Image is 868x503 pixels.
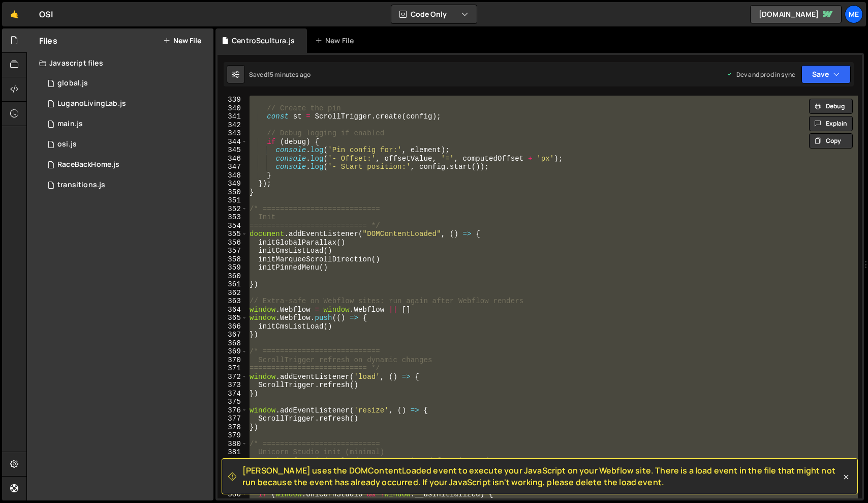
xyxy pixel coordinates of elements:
[218,390,247,398] div: 374
[39,175,213,195] div: 13341/38831.js
[39,114,213,134] div: 13341/38761.js
[218,155,247,163] div: 346
[750,5,842,23] a: [DOMAIN_NAME]
[218,364,247,373] div: 371
[218,180,247,188] div: 349
[218,121,247,130] div: 342
[39,73,213,94] div: 13341/33269.js
[218,440,247,449] div: 380
[267,70,311,79] div: 15 minutes ago
[218,112,247,121] div: 341
[218,465,247,474] div: 383
[218,272,247,281] div: 360
[249,70,311,79] div: Saved
[218,230,247,239] div: 355
[218,247,247,255] div: 357
[39,35,57,46] h2: Files
[57,79,88,88] div: global.js
[218,213,247,222] div: 353
[218,398,247,406] div: 375
[218,490,247,499] div: 386
[163,37,201,45] button: New File
[218,96,247,104] div: 339
[218,104,247,113] div: 340
[218,448,247,457] div: 381
[218,457,247,465] div: 382
[218,297,247,306] div: 363
[242,465,841,488] span: [PERSON_NAME] uses the DOMContentLoaded event to execute your JavaScript on your Webflow site. Th...
[218,373,247,381] div: 372
[232,36,295,46] div: CentroScultura.js
[218,196,247,205] div: 351
[218,339,247,348] div: 368
[218,331,247,339] div: 367
[218,222,247,230] div: 354
[57,99,126,108] div: LuganoLivingLab.js
[218,239,247,247] div: 356
[218,171,247,180] div: 348
[218,381,247,390] div: 373
[218,314,247,322] div: 365
[218,415,247,423] div: 377
[39,8,53,20] div: OSI
[2,2,27,26] a: 🤙
[218,280,247,289] div: 361
[57,140,77,149] div: osi.js
[57,181,105,190] div: transitions.js
[57,160,119,169] div: RaceBackHome.js
[218,306,247,314] div: 364
[218,138,247,146] div: 344
[39,134,213,155] div: 13341/44702.js
[218,431,247,440] div: 379
[218,129,247,138] div: 343
[809,116,853,131] button: Explain
[218,406,247,415] div: 376
[218,255,247,264] div: 358
[218,322,247,331] div: 366
[809,133,853,149] button: Copy
[315,36,358,46] div: New File
[218,163,247,171] div: 347
[218,263,247,272] div: 359
[391,5,477,23] button: Code Only
[801,65,851,83] button: Save
[218,205,247,214] div: 352
[809,99,853,114] button: Debug
[726,70,795,79] div: Dev and prod in sync
[845,5,863,23] a: Me
[218,347,247,356] div: 369
[39,94,213,114] div: 13341/42528.js
[218,482,247,490] div: 385
[218,289,247,298] div: 362
[218,356,247,365] div: 370
[218,423,247,432] div: 378
[218,146,247,155] div: 345
[39,155,213,175] div: 13341/42117.js
[57,120,83,129] div: main.js
[27,53,213,73] div: Javascript files
[218,188,247,197] div: 350
[218,474,247,482] div: 384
